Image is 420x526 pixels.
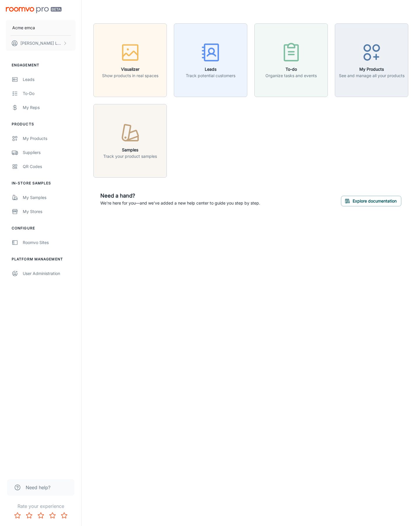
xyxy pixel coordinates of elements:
[186,66,235,72] h6: Leads
[341,198,401,203] a: Explore documentation
[186,72,235,79] p: Track potential customers
[23,104,76,111] div: My Reps
[254,57,328,63] a: To-doOrganize tasks and events
[341,196,401,206] button: Explore documentation
[20,40,62,46] p: [PERSON_NAME] Leaptools
[6,36,76,51] button: [PERSON_NAME] Leaptools
[6,20,76,35] button: Acme emca
[93,23,167,97] button: VisualizerShow products in real spaces
[335,23,408,97] button: My ProductsSee and manage all your products
[103,153,157,160] p: Track your product samples
[23,194,76,201] div: My Samples
[339,66,405,72] h6: My Products
[23,135,76,142] div: My Products
[102,66,158,72] h6: Visualizer
[12,25,35,31] p: Acme emca
[174,23,247,97] button: LeadsTrack potential customers
[103,147,157,153] h6: Samples
[100,192,260,200] h6: Need a hand?
[23,208,76,215] div: My Stores
[23,90,76,97] div: To-do
[174,57,247,63] a: LeadsTrack potential customers
[6,7,62,13] img: Roomvo PRO Beta
[265,72,317,79] p: Organize tasks and events
[23,149,76,156] div: Suppliers
[93,104,167,178] button: SamplesTrack your product samples
[23,163,76,170] div: QR Codes
[93,137,167,143] a: SamplesTrack your product samples
[335,57,408,63] a: My ProductsSee and manage all your products
[102,72,158,79] p: Show products in real spaces
[339,72,405,79] p: See and manage all your products
[100,200,260,206] p: We're here for you—and we've added a new help center to guide you step by step.
[265,66,317,72] h6: To-do
[254,23,328,97] button: To-doOrganize tasks and events
[23,76,76,83] div: Leads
